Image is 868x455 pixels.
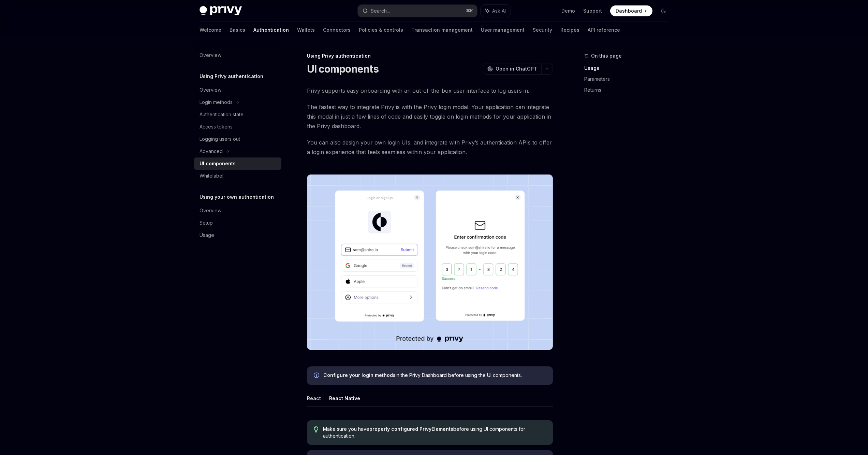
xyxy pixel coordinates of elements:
a: Basics [230,22,245,38]
a: Overview [194,204,281,217]
span: Open in ChatGPT [496,65,537,72]
div: Overview [200,86,221,94]
div: Overview [200,207,221,215]
div: Using Privy authentication [307,52,553,59]
span: ⌘ K [466,8,473,14]
a: properly configured PrivyElements [369,426,453,432]
span: You can also design your own login UIs, and integrate with Privy’s authentication APIs to offer a... [307,138,553,157]
span: Privy supports easy onboarding with an out-of-the-box user interface to log users in. [307,86,553,95]
a: Usage [584,63,674,74]
div: Logging users out [200,135,240,143]
a: Overview [194,49,281,61]
div: Authentication state [200,110,244,119]
div: Login methods [200,98,233,106]
div: Overview [200,51,221,59]
a: Usage [194,229,281,241]
a: Welcome [200,22,221,38]
a: UI components [194,157,281,170]
a: Dashboard [610,5,652,16]
a: Parameters [584,74,674,85]
img: images/Onboard.png [307,175,553,350]
button: Toggle dark mode [658,5,669,16]
a: Logging users out [194,133,281,145]
div: Setup [200,219,213,227]
button: Search...⌘K [358,5,477,17]
a: API reference [588,22,620,38]
a: Authentication [253,22,289,38]
span: Ask AI [492,7,506,14]
span: in the Privy Dashboard before using the UI components. [323,372,546,379]
a: Configure your login methods [323,372,396,378]
div: Advanced [200,147,223,155]
button: Open in ChatGPT [483,63,541,75]
a: Recipes [560,22,579,38]
a: Overview [194,84,281,96]
svg: Tip [314,426,319,433]
a: Security [533,22,552,38]
a: Transaction management [411,22,473,38]
button: React [307,390,321,406]
h5: Using your own authentication [200,193,274,201]
a: Policies & controls [359,22,403,38]
a: Whitelabel [194,170,281,182]
div: Search... [371,7,390,15]
span: Dashboard [616,7,642,14]
a: User management [481,22,525,38]
span: The fastest way to integrate Privy is with the Privy login modal. Your application can integrate ... [307,102,553,131]
button: React Native [329,390,360,406]
a: Setup [194,217,281,229]
a: Connectors [323,22,351,38]
svg: Info [314,373,321,379]
a: Returns [584,85,674,95]
span: On this page [591,52,622,60]
span: Make sure you have before using UI components for authentication. [323,426,546,439]
div: Whitelabel [200,172,223,180]
a: Demo [561,7,575,14]
a: Access tokens [194,121,281,133]
a: Support [583,7,602,14]
h1: UI components [307,63,379,75]
div: Access tokens [200,123,233,131]
h5: Using Privy authentication [200,72,263,80]
div: UI components [200,160,236,168]
a: Authentication state [194,108,281,121]
a: Wallets [297,22,315,38]
div: Usage [200,231,214,239]
button: Ask AI [481,5,511,17]
img: dark logo [200,6,242,16]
